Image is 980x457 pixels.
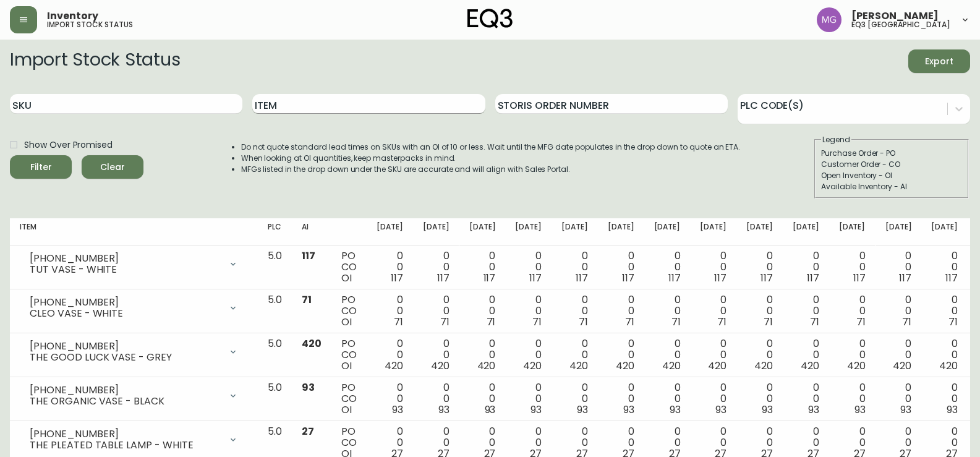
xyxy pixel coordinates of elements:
[515,294,542,328] div: 0 0
[717,315,726,329] span: 71
[902,315,911,329] span: 71
[598,218,644,246] th: [DATE]
[700,294,726,328] div: 0 0
[82,155,143,179] button: Clear
[302,249,315,263] span: 117
[839,338,866,372] div: 0 0
[47,21,133,28] h5: import stock status
[931,338,958,372] div: 0 0
[714,271,726,285] span: 117
[515,382,542,416] div: 0 0
[530,403,542,417] span: 93
[30,253,221,264] div: [PHONE_NUMBER]
[532,315,542,329] span: 71
[801,359,819,373] span: 420
[292,218,331,246] th: AI
[24,139,113,152] span: Show Over Promised
[654,338,681,372] div: 0 0
[423,250,450,284] div: 0 0
[851,21,950,28] h5: eq3 [GEOGRAPHIC_DATA]
[893,359,911,373] span: 420
[847,359,866,373] span: 420
[391,271,403,285] span: 117
[876,218,922,246] th: [DATE]
[341,403,352,417] span: OI
[608,382,634,416] div: 0 0
[608,338,634,372] div: 0 0
[839,250,866,284] div: 0 0
[20,338,248,365] div: [PHONE_NUMBER]THE GOOD LUCK VASE - GREY
[885,382,912,416] div: 0 0
[821,134,851,145] legend: Legend
[341,250,357,284] div: PO CO
[746,338,773,372] div: 0 0
[715,403,726,417] span: 93
[622,271,634,285] span: 117
[241,142,741,153] li: Do not quote standard lead times on SKUs with an OI of 10 or less. Wait until the MFG date popula...
[821,159,962,170] div: Customer Order - CO
[30,385,221,396] div: [PHONE_NUMBER]
[931,294,958,328] div: 0 0
[459,218,506,246] th: [DATE]
[20,294,248,322] div: [PHONE_NUMBER]CLEO VASE - WHITE
[302,380,315,395] span: 93
[341,338,357,372] div: PO CO
[302,293,312,307] span: 71
[754,359,773,373] span: 420
[700,338,726,372] div: 0 0
[423,294,450,328] div: 0 0
[576,271,588,285] span: 117
[577,403,588,417] span: 93
[20,382,248,409] div: [PHONE_NUMBER]THE ORGANIC VASE - BLACK
[885,294,912,328] div: 0 0
[30,160,52,175] div: Filter
[700,250,726,284] div: 0 0
[367,218,413,246] th: [DATE]
[437,271,450,285] span: 117
[477,359,496,373] span: 420
[469,294,496,328] div: 0 0
[423,338,450,372] div: 0 0
[807,271,819,285] span: 117
[625,315,634,329] span: 71
[654,294,681,328] div: 0 0
[47,11,98,21] span: Inventory
[856,315,866,329] span: 71
[616,359,634,373] span: 420
[30,440,221,451] div: THE PLEATED TABLE LAMP - WHITE
[821,170,962,181] div: Open Inventory - OI
[485,403,496,417] span: 93
[931,382,958,416] div: 0 0
[392,403,403,417] span: 93
[608,250,634,284] div: 0 0
[258,377,292,421] td: 5.0
[900,403,911,417] span: 93
[440,315,450,329] span: 71
[939,359,958,373] span: 420
[515,250,542,284] div: 0 0
[561,250,588,284] div: 0 0
[810,315,819,329] span: 71
[945,271,958,285] span: 117
[469,338,496,372] div: 0 0
[690,218,736,246] th: [DATE]
[793,294,819,328] div: 0 0
[30,341,221,352] div: [PHONE_NUMBER]
[258,218,292,246] th: PLC
[10,155,72,179] button: Filter
[793,338,819,372] div: 0 0
[885,338,912,372] div: 0 0
[505,218,552,246] th: [DATE]
[258,246,292,289] td: 5.0
[623,403,634,417] span: 93
[487,315,496,329] span: 71
[92,160,134,175] span: Clear
[341,294,357,328] div: PO CO
[302,336,322,351] span: 420
[341,359,352,373] span: OI
[569,359,588,373] span: 420
[885,250,912,284] div: 0 0
[552,218,598,246] th: [DATE]
[561,294,588,328] div: 0 0
[829,218,876,246] th: [DATE]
